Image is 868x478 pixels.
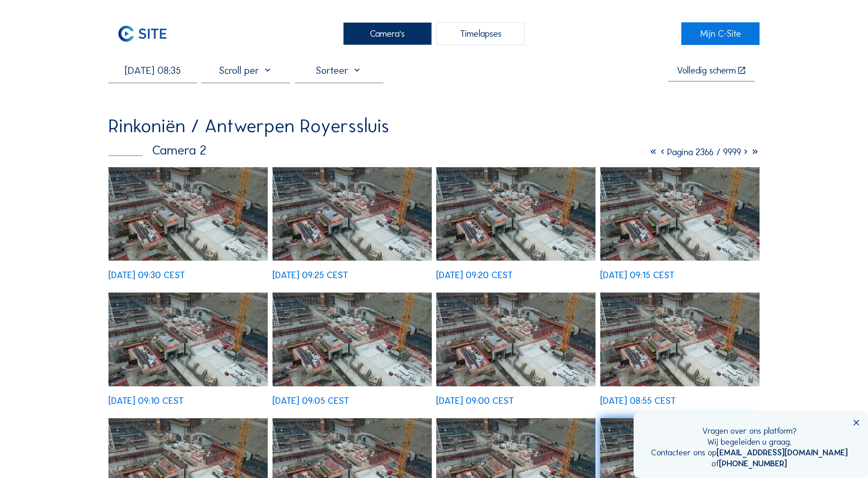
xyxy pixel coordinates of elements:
[108,396,184,405] div: [DATE] 09:10 CEST
[273,293,432,386] img: image_49695996
[343,22,432,45] div: Camera's
[677,66,736,75] div: Volledig scherm
[436,270,513,280] div: [DATE] 09:20 CEST
[651,425,848,436] div: Vragen over ons platform?
[600,293,760,386] img: image_49695761
[600,270,674,280] div: [DATE] 09:15 CEST
[436,396,514,405] div: [DATE] 09:00 CEST
[651,458,848,469] div: of
[717,447,848,457] a: [EMAIL_ADDRESS][DOMAIN_NAME]
[108,167,268,261] img: image_49696688
[273,396,349,405] div: [DATE] 09:05 CEST
[108,293,268,386] img: image_49696140
[651,447,848,458] div: Contacteer ons op
[108,144,206,157] div: Camera 2
[108,64,197,77] input: Zoek op datum 󰅀
[600,167,760,261] img: image_49696304
[436,293,595,386] img: image_49695917
[600,396,676,405] div: [DATE] 08:55 CEST
[436,22,525,45] div: Timelapses
[108,116,389,135] div: Rinkoniën / Antwerpen Royerssluis
[681,22,760,45] a: Mijn C-Site
[108,270,185,280] div: [DATE] 09:30 CEST
[273,167,432,261] img: image_49696529
[273,270,348,280] div: [DATE] 09:25 CEST
[108,22,187,45] a: C-SITE Logo
[436,167,595,261] img: image_49696469
[719,458,787,468] a: [PHONE_NUMBER]
[667,146,741,158] span: Pagina 2366 / 9999
[651,436,848,447] div: Wij begeleiden u graag.
[108,22,177,45] img: C-SITE Logo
